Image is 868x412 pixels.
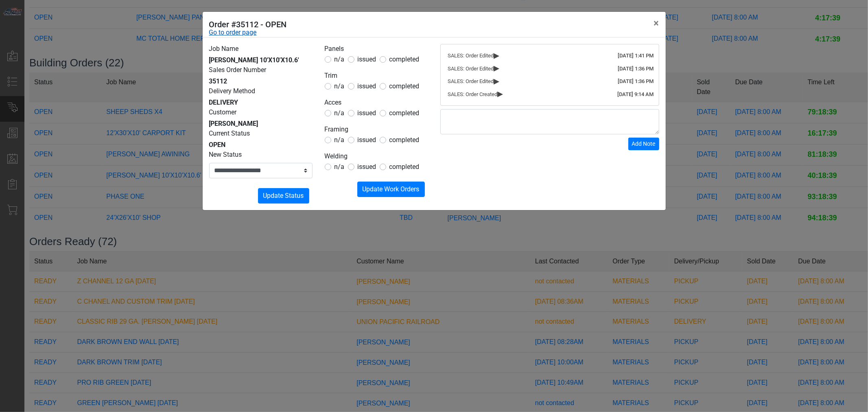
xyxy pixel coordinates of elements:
div: SALES: Order Edited [448,52,652,60]
span: completed [389,55,420,63]
span: n/a [335,163,345,171]
legend: Acces [325,98,428,108]
span: issued [358,55,376,63]
span: completed [389,136,420,144]
span: completed [389,109,420,117]
button: Add Note [628,138,659,150]
span: Add Note [632,140,656,147]
label: New Status [209,150,242,160]
span: ▸ [494,53,500,58]
div: [DATE] 1:36 PM [618,65,654,73]
span: ▸ [494,65,500,70]
a: Go to order page [209,28,257,37]
h5: Order #35112 - OPEN [209,18,287,31]
div: [DATE] 1:41 PM [618,52,654,60]
div: 35112 [209,77,313,86]
div: SALES: Order Created [448,90,652,99]
label: Customer [209,107,237,117]
button: Update Status [258,188,309,204]
span: n/a [335,109,345,117]
span: completed [389,82,420,90]
span: ▸ [494,78,500,83]
div: [DATE] 9:14 AM [618,90,654,99]
span: completed [389,163,420,171]
span: n/a [335,136,345,144]
div: SALES: Order Edited [448,77,652,85]
div: DELIVERY [209,98,313,107]
span: issued [358,109,376,117]
span: ▸ [498,91,503,96]
span: Update Status [263,192,304,199]
legend: Trim [325,71,428,81]
div: OPEN [209,140,313,150]
span: issued [358,163,376,171]
span: issued [358,82,376,90]
label: Sales Order Number [209,65,267,75]
legend: Welding [325,151,428,162]
div: SALES: Order Edited [448,65,652,73]
button: Update Work Orders [357,182,425,197]
label: Current Status [209,129,250,138]
span: [PERSON_NAME] 10'X10'X10.6' [209,56,300,64]
legend: Panels [325,44,428,55]
span: n/a [335,82,345,90]
label: Job Name [209,44,239,54]
span: Update Work Orders [363,185,420,193]
label: Delivery Method [209,86,256,96]
legend: Framing [325,125,428,135]
span: issued [358,136,376,144]
span: n/a [335,55,345,63]
div: [PERSON_NAME] [209,119,313,129]
div: [DATE] 1:36 PM [618,77,654,85]
button: Close [647,12,666,35]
